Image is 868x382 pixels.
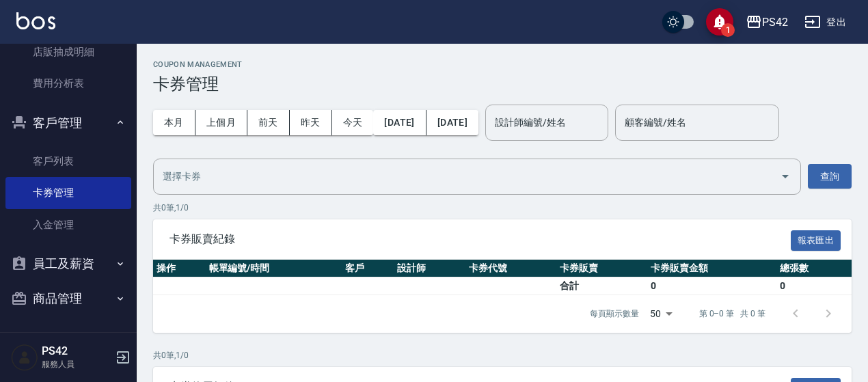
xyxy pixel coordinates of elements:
span: 卡券販賣紀錄 [169,232,791,246]
h3: 卡券管理 [153,74,852,94]
p: 每頁顯示數量 [590,308,639,320]
button: 上個月 [195,110,247,135]
th: 操作 [153,260,206,277]
button: [DATE] [426,110,478,135]
div: PS42 [762,14,788,31]
div: 50 [645,295,677,332]
button: PS42 [740,8,794,36]
td: 0 [776,277,848,295]
h2: Coupon Management [153,60,852,69]
input: 選擇卡券 [159,165,774,189]
img: Logo [16,12,55,29]
p: 第 0–0 筆 共 0 筆 [699,308,765,320]
a: 客戶列表 [5,146,131,177]
th: 設計師 [394,260,465,277]
button: Open [774,165,796,187]
td: 0 [647,277,776,295]
h5: PS42 [42,344,111,358]
button: [DATE] [373,110,426,135]
button: 昨天 [290,110,332,135]
a: 入金管理 [5,209,131,241]
td: 合計 [556,277,647,295]
p: 共 0 筆, 1 / 0 [153,202,852,214]
button: 報表匯出 [791,230,841,251]
button: 員工及薪資 [5,246,131,282]
th: 卡券代號 [465,260,556,277]
button: 今天 [332,110,374,135]
span: 1 [721,23,735,37]
button: 查詢 [808,164,852,189]
button: 商品管理 [5,281,131,316]
button: 本月 [153,110,195,135]
button: 客戶管理 [5,105,131,141]
a: 卡券管理 [5,177,131,208]
p: 共 0 筆, 1 / 0 [153,349,852,361]
th: 客戶 [342,260,394,277]
a: 店販抽成明細 [5,36,131,68]
button: 前天 [247,110,290,135]
img: Person [11,344,38,371]
th: 卡券販賣 [556,260,647,277]
th: 帳單編號/時間 [206,260,342,277]
th: 總張數 [776,260,848,277]
th: 卡券販賣金額 [647,260,776,277]
a: 報表匯出 [791,233,841,246]
button: save [706,8,733,36]
a: 費用分析表 [5,68,131,99]
p: 服務人員 [42,358,111,370]
button: 登出 [799,10,852,35]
